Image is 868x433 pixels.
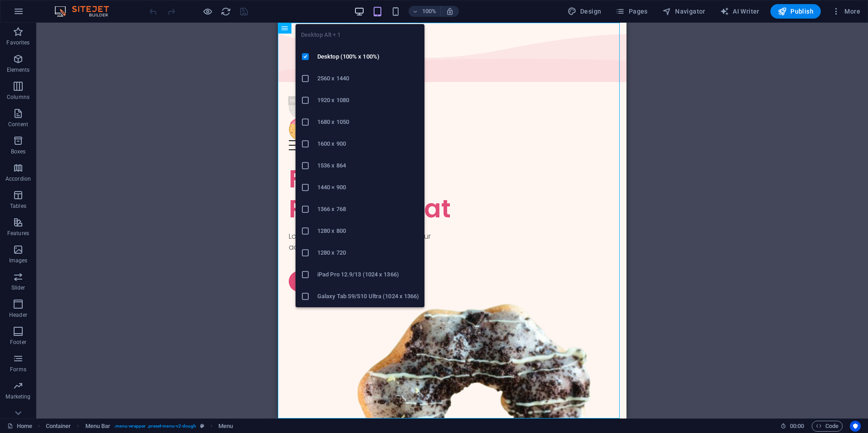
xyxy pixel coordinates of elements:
[200,423,204,428] i: This element is a customizable preset
[720,7,759,16] span: AI Writer
[564,4,605,19] button: Design
[409,6,441,17] button: 100%
[10,339,26,346] p: Footer
[218,421,233,432] span: Click to select. Double-click to edit
[7,421,32,432] a: Click to cancel selection. Double-click to open Pages
[422,6,437,17] h6: 100%
[564,4,605,19] div: Design (Ctrl+Alt+Y)
[612,4,651,19] button: Pages
[317,138,419,149] h6: 1600 x 900
[317,95,419,106] h6: 1920 x 1080
[317,204,419,215] h6: 1366 x 768
[220,6,231,17] button: reload
[11,284,25,291] p: Slider
[317,117,419,128] h6: 1680 x 1050
[114,421,196,432] span: . menu-wrapper .preset-menu-v2-dough
[616,7,647,16] span: Pages
[567,7,602,16] span: Design
[7,66,30,74] p: Elements
[52,6,120,17] img: Editor Logo
[11,148,26,155] p: Boxes
[7,230,29,237] p: Features
[317,51,419,62] h6: Desktop (100% x 100%)
[317,226,419,236] h6: 1280 x 800
[221,6,231,17] i: Reload page
[317,269,419,280] h6: iPad Pro 12.9/13 (1024 x 1366)
[790,421,804,432] span: 00 00
[5,393,30,400] p: Marketing
[6,39,30,46] p: Favorites
[317,247,419,258] h6: 1280 x 720
[46,421,71,432] span: Click to select. Double-click to edit
[8,121,28,128] p: Content
[46,421,233,432] nav: breadcrumb
[446,7,454,15] i: On resize automatically adjust zoom level to fit chosen device.
[780,421,804,432] h6: Session time
[832,7,860,16] span: More
[317,73,419,84] h6: 2560 x 1440
[770,4,821,19] button: Publish
[9,311,27,319] p: Header
[317,160,419,171] h6: 1536 x 864
[816,421,838,432] span: Code
[10,202,26,210] p: Tables
[662,7,705,16] span: Navigator
[812,421,843,432] button: Code
[796,423,798,429] span: :
[716,4,763,19] button: AI Writer
[778,7,814,16] span: Publish
[85,421,111,432] span: Click to select. Double-click to edit
[317,182,419,193] h6: 1440 × 900
[7,93,30,101] p: Columns
[9,257,28,264] p: Images
[828,4,864,19] button: More
[10,366,26,373] p: Forms
[5,175,31,182] p: Accordion
[659,4,709,19] button: Navigator
[850,421,861,432] button: Usercentrics
[317,291,419,302] h6: Galaxy Tab S9/S10 Ultra (1024 x 1366)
